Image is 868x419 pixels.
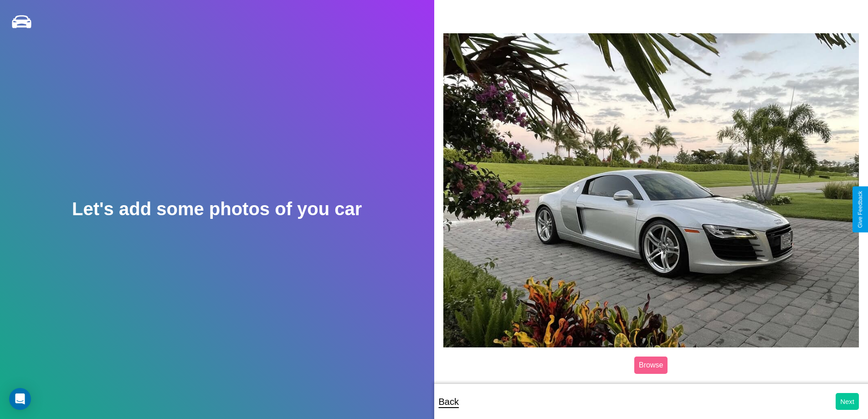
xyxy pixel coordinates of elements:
[439,393,459,410] p: Back
[857,191,863,228] div: Give Feedback
[72,199,362,219] h2: Let's add some photos of you car
[9,388,31,410] div: Open Intercom Messenger
[634,357,668,374] label: Browse
[836,393,859,410] button: Next
[443,33,859,347] img: posted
